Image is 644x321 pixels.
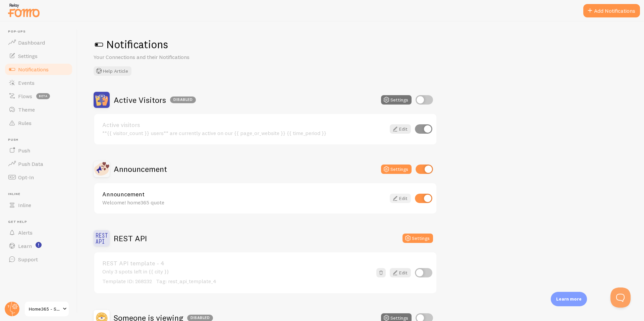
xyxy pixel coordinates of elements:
h2: REST API [114,233,147,244]
div: Only 3 spots left in {{ city }} [102,268,372,285]
a: Settings [4,49,73,63]
a: Announcement [102,191,386,197]
span: Flows [18,93,32,100]
span: Push Data [18,160,43,167]
div: Disabled [170,97,196,103]
img: REST API [94,230,110,246]
span: Inline [18,202,31,208]
a: Inline [4,198,73,212]
span: Events [18,79,35,86]
a: Learn [4,239,73,253]
a: Push [4,144,73,157]
a: Support [4,253,73,266]
img: fomo-relay-logo-orange.svg [7,2,41,19]
span: Notifications [18,66,49,73]
a: Opt-In [4,171,73,184]
a: Dashboard [4,36,73,49]
button: Settings [381,165,412,174]
span: Dashboard [18,39,45,46]
a: Notifications [4,63,73,76]
h2: Active Visitors [114,95,196,105]
span: beta [36,93,50,99]
iframe: Help Scout Beacon - Open [610,287,631,308]
a: Flows beta [4,89,73,103]
button: Settings [402,234,433,243]
a: Theme [4,103,73,116]
span: Alerts [18,229,33,236]
a: Rules [4,116,73,130]
h2: Announcement [114,164,167,174]
div: **{{ visitor_count }} users** are currently active on our {{ page_or_website }} {{ time_period }} [102,130,386,136]
h1: Notifications [94,38,628,51]
a: Active visitors [102,122,386,128]
a: REST API template - 4 [102,260,372,266]
span: Rules [18,120,32,126]
div: Welcome! home365 quote [102,199,386,205]
span: Settings [18,53,38,59]
a: Events [4,76,73,89]
a: Push Data [4,157,73,171]
a: Edit [390,268,411,277]
a: Edit [390,124,411,134]
p: Your Connections and their Notifications [94,53,255,61]
button: Help Article [94,66,131,76]
span: Push [18,147,30,154]
p: Learn more [556,296,582,302]
div: Learn more [551,292,587,306]
span: Learn [18,243,32,249]
span: Get Help [8,220,73,224]
span: Theme [18,106,35,113]
img: Announcement [94,161,110,177]
svg: <p>Watch New Feature Tutorials!</p> [36,242,42,248]
span: Pop-ups [8,29,73,34]
span: Template ID: 268232 [102,278,152,284]
span: Inline [8,192,73,196]
img: Active Visitors [94,92,110,108]
a: Alerts [4,226,73,239]
span: Push [8,138,73,142]
span: Home365 - STG [29,305,61,313]
span: Opt-In [18,174,34,181]
span: Tag: rest_api_template_4 [156,278,216,284]
span: Support [18,256,38,263]
button: Settings [381,95,412,105]
a: Edit [390,194,411,203]
a: Home365 - STG [24,301,69,317]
